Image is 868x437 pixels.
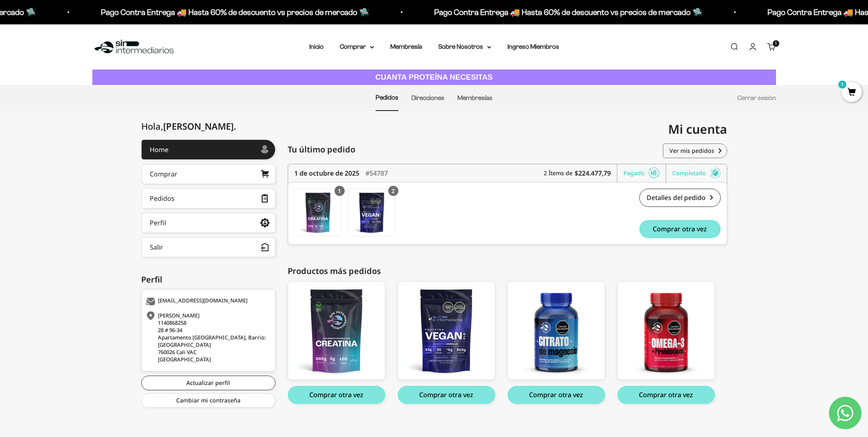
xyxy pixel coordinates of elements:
a: Ver mis pedidos [663,143,727,158]
span: Tu último pedido [288,143,355,156]
mark: 1 [837,80,847,89]
div: Perfil [150,220,166,226]
button: Comprar otra vez [507,386,605,404]
a: Ingreso Miembros [507,43,559,50]
div: [EMAIL_ADDRESS][DOMAIN_NAME] [146,298,269,306]
span: . [234,120,236,132]
a: Proteína Vegan - Vainilla - Vainilla 2lb [348,189,396,236]
strong: CUANTA PROTEÍNA NECESITAS [375,73,493,81]
b: $224.477,79 [575,168,611,178]
a: Home [141,139,275,160]
span: Comprar otra vez [653,226,707,232]
summary: Comprar [340,41,374,52]
a: Direcciones [411,94,444,101]
button: Comprar otra vez [398,386,495,404]
div: Perfil [141,274,275,286]
div: 2 Ítems de [544,164,617,182]
a: CUANTA PROTEÍNA NECESITAS [92,70,776,85]
p: Pago Contra Entrega 🚚 Hasta 60% de descuento vs precios de mercado 🛸 [408,6,676,19]
button: Salir [141,237,275,257]
img: magnesio_01_c0af4f48-07d4-4d86-8d00-70c4420cd282_large.png [508,282,605,379]
a: Detalles del pedido [639,189,721,207]
a: Membresía [390,43,422,50]
a: Proteína Vegan - Vainilla - Vainilla 2lb [398,281,495,380]
a: Membresías [457,94,492,101]
a: Actualizar perfil [141,376,275,390]
img: creatina_01_f8c850de-56c9-42bd-8a2b-28abf4b4f044_large.png [288,282,385,379]
p: Pago Contra Entrega 🚚 Hasta 60% de descuento vs precios de mercado 🛸 [74,6,343,19]
span: [PERSON_NAME] [163,120,236,132]
div: Salir [150,244,163,250]
a: Creatina Monohidrato - 300g [294,189,342,236]
button: Comprar otra vez [288,386,385,404]
a: Pedidos [376,94,398,101]
div: Home [150,146,168,153]
a: Pedidos [141,188,275,209]
img: Translation missing: es.Creatina Monohidrato - 300g [295,189,341,236]
div: Productos más pedidos [288,265,727,277]
div: Hola, [141,121,236,131]
span: Mi cuenta [668,121,727,137]
div: Completado [672,164,721,182]
a: Perfil [141,213,275,233]
a: Cambiar mi contraseña [141,393,275,408]
div: 2 [388,186,398,196]
a: Gomas con Omega 3 DHA y Prebióticos [617,281,715,380]
a: Comprar [141,164,275,184]
a: 1 [842,88,862,97]
div: Pagado [623,164,666,182]
div: 1 [335,186,345,196]
div: #54787 [365,164,388,182]
button: Comprar otra vez [617,386,715,404]
summary: Sobre Nosotros [438,41,491,52]
a: Gomas con Citrato de Magnesio [507,281,605,380]
a: Creatina Monohidrato - 300g [288,281,385,380]
button: Comprar otra vez [639,220,721,238]
span: 1 [775,41,776,46]
a: Cerrar sesión [737,94,776,101]
img: omega_01_c26c395e-b6f4-4695-9fba-18d52ccce921_large.png [618,282,715,379]
time: 1 de octubre de 2025 [294,168,359,178]
div: Pedidos [150,195,175,202]
img: vegan_vainilla_front_dc0bbf61-f205-4b1f-a117-6c03f5d8e3cd_large.png [398,282,495,379]
div: Comprar [150,171,177,177]
img: Translation missing: es.Proteína Vegan - Vainilla - Vainilla 2lb [348,189,395,236]
div: [PERSON_NAME] 1140868258 28 # 96-34 Apartamento [GEOGRAPHIC_DATA], Barrio: [GEOGRAPHIC_DATA] 7600... [146,312,269,363]
a: Inicio [309,43,324,50]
